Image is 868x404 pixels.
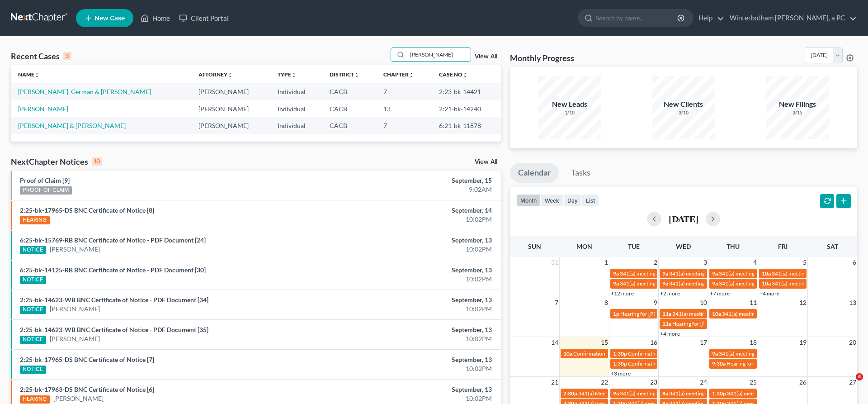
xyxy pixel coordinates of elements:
[18,105,68,113] a: [PERSON_NAME]
[798,337,807,348] span: 19
[660,290,680,297] a: +2 more
[340,394,492,403] div: 10:02PM
[749,337,758,348] span: 18
[573,350,676,357] span: Confirmation hearing for [PERSON_NAME]
[712,390,726,397] span: 1:30p
[710,290,730,297] a: +7 more
[596,10,679,26] input: Search by name...
[563,194,582,206] button: day
[270,117,322,134] td: Individual
[270,100,322,117] td: Individual
[719,280,806,287] span: 341(a) meeting for [PERSON_NAME]
[798,377,807,388] span: 26
[563,390,577,397] span: 2:30p
[550,257,559,268] span: 31
[322,117,377,134] td: CACB
[20,336,46,344] div: NOTICE
[620,280,804,287] span: 341(a) meeting for [PERSON_NAME] [PERSON_NAME] and [PERSON_NAME]
[613,280,619,287] span: 9a
[538,109,601,116] div: 1/10
[50,304,100,314] a: [PERSON_NAME]
[563,163,599,183] a: Tasks
[20,356,154,363] a: 2:25-bk-17965-DS BNC Certificate of Notice [7]
[669,214,698,223] h2: [DATE]
[611,370,631,377] a: +3 more
[620,390,707,397] span: 341(a) meeting for [PERSON_NAME]
[20,326,208,333] a: 2:25-bk-14623-WB BNC Certificate of Notice - PDF Document [35]
[712,280,718,287] span: 9a
[94,15,125,22] span: New Case
[340,266,492,275] div: September, 13
[604,257,609,268] span: 1
[340,304,492,314] div: 10:02PM
[669,270,756,277] span: 341(a) meeting for [PERSON_NAME]
[762,270,771,277] span: 10a
[613,360,627,367] span: 1:30p
[340,185,492,194] div: 9:02AM
[20,366,46,374] div: NOTICE
[340,245,492,254] div: 10:02PM
[554,297,559,308] span: 7
[672,320,743,327] span: Hearing for [PERSON_NAME]
[53,394,104,403] a: [PERSON_NAME]
[407,48,471,61] input: Search by name...
[662,320,671,327] span: 11a
[848,337,857,348] span: 20
[582,194,599,206] button: list
[613,270,619,277] span: 9a
[538,99,601,109] div: New Leads
[699,337,708,348] span: 17
[662,390,668,397] span: 8a
[20,206,154,214] a: 2:25-bk-17965-DS BNC Certificate of Notice [8]
[340,385,492,394] div: September, 13
[837,373,859,395] iframe: Intercom live chat
[376,83,431,100] td: 7
[322,100,377,117] td: CACB
[653,297,658,308] span: 9
[652,99,715,109] div: New Clients
[191,117,270,134] td: [PERSON_NAME]
[613,390,619,397] span: 9a
[726,360,850,367] span: Hearing for [PERSON_NAME] and [PERSON_NAME]
[278,71,297,78] a: Typeunfold_more
[340,364,492,373] div: 10:02PM
[20,246,46,254] div: NOTICE
[340,275,492,284] div: 10:02PM
[653,257,658,268] span: 2
[620,270,804,277] span: 341(a) meeting for [PERSON_NAME] [PERSON_NAME] and [PERSON_NAME]
[291,72,297,78] i: unfold_more
[798,297,807,308] span: 12
[354,72,359,78] i: unfold_more
[20,395,50,404] div: HEARING
[322,83,377,100] td: CACB
[712,270,718,277] span: 9a
[376,100,431,117] td: 13
[432,83,501,100] td: 2:23-bk-14421
[20,306,46,314] div: NOTICE
[778,242,788,250] span: Fri
[227,72,233,78] i: unfold_more
[676,242,691,250] span: Wed
[719,350,806,357] span: 341(a) meeting for [PERSON_NAME]
[852,257,857,268] span: 6
[712,310,721,317] span: 10a
[50,245,100,254] a: [PERSON_NAME]
[600,337,609,348] span: 15
[462,72,468,78] i: unfold_more
[198,71,233,78] a: Attorneyunfold_more
[649,377,658,388] span: 23
[628,360,827,367] span: Confirmation hearing for [PERSON_NAME] and [PERSON_NAME] [PERSON_NAME]
[270,83,322,100] td: Individual
[20,266,206,274] a: 6:25-bk-14125-RB BNC Certificate of Notice - PDF Document [30]
[613,310,619,317] span: 1p
[20,176,70,184] a: Proof of Claim [9]
[766,109,829,116] div: 3/15
[376,117,431,134] td: 7
[749,377,758,388] span: 25
[63,52,71,60] div: 3
[752,257,758,268] span: 4
[576,242,592,250] span: Mon
[762,280,771,287] span: 10a
[749,297,758,308] span: 11
[34,72,40,78] i: unfold_more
